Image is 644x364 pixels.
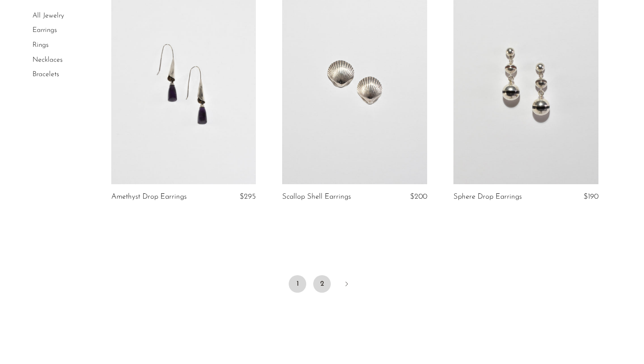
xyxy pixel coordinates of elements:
span: $200 [410,193,427,200]
a: All Jewelry [32,12,64,19]
a: Rings [32,42,49,49]
a: Bracelets [32,71,59,78]
span: 1 [289,275,306,293]
a: Scallop Shell Earrings [282,193,351,201]
a: Earrings [32,27,57,34]
a: 2 [313,275,331,293]
a: Sphere Drop Earrings [453,193,522,201]
a: Necklaces [32,56,63,63]
a: Next [338,275,355,294]
span: $190 [584,193,598,200]
a: Amethyst Drop Earrings [111,193,187,201]
span: $295 [240,193,256,200]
